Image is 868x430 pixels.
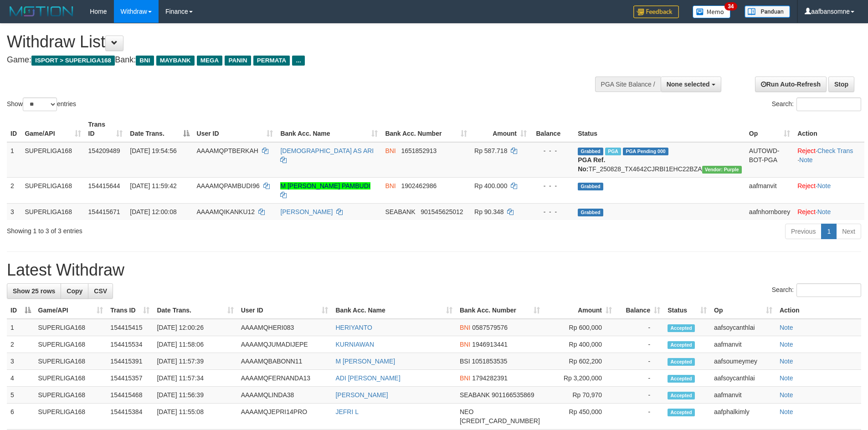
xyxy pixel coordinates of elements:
a: Note [817,182,831,189]
span: Marked by aafchhiseyha [605,148,621,155]
span: MEGA [197,56,223,66]
th: Game/API: activate to sort column ascending [35,302,107,319]
th: User ID: activate to sort column ascending [237,302,332,319]
td: SUPERLIGA168 [21,203,84,220]
span: BNI [460,341,470,348]
th: Date Trans.: activate to sort column ascending [153,302,237,319]
h4: Game: Bank: [7,56,570,65]
th: Trans ID: activate to sort column ascending [107,302,153,319]
th: Action [776,302,861,319]
td: SUPERLIGA168 [35,319,107,336]
td: SUPERLIGA168 [35,404,107,430]
td: AAAAMQFERNANDA13 [237,370,332,387]
th: Balance [530,116,574,142]
td: Rp 602,200 [544,353,616,370]
a: Reject [797,147,816,154]
td: Rp 400,000 [544,336,616,353]
th: Amount: activate to sort column ascending [544,302,616,319]
span: ... [292,56,304,66]
a: Note [780,358,793,365]
td: [DATE] 11:57:39 [153,353,237,370]
span: AAAAMQPAMBUDI96 [197,182,260,189]
td: aafsoumeymey [710,353,776,370]
td: aafmanvit [710,387,776,404]
span: Accepted [668,341,695,349]
td: 4 [7,370,35,387]
a: Copy [61,283,88,299]
a: [DEMOGRAPHIC_DATA] AS ARI [280,147,374,154]
td: · · [794,142,864,178]
td: SUPERLIGA168 [35,353,107,370]
label: Show entries [7,97,76,111]
span: Accepted [668,409,695,416]
span: 154415644 [88,182,120,189]
a: Reject [797,182,816,189]
td: Rp 3,200,000 [544,370,616,387]
a: Run Auto-Refresh [755,77,827,92]
td: aafphalkimly [710,404,776,430]
span: [DATE] 12:00:08 [130,208,176,215]
input: Search: [796,283,861,297]
td: aafsoycanthlai [710,370,776,387]
a: [PERSON_NAME] [280,208,333,215]
td: 1 [7,142,21,178]
a: M [PERSON_NAME] PAMBUDI [280,182,370,189]
a: Next [836,224,861,239]
th: Game/API: activate to sort column ascending [21,116,84,142]
span: SEABANK [385,208,415,215]
img: Button%20Memo.svg [693,5,731,18]
span: Rp 400.000 [474,182,507,189]
span: Accepted [668,324,695,332]
td: [DATE] 11:56:39 [153,387,237,404]
a: Note [799,156,813,164]
span: BNI [385,182,395,189]
span: Show 25 rows [13,287,55,295]
span: [DATE] 19:54:56 [130,147,176,154]
td: aafmanvit [745,177,794,203]
a: KURNIAWAN [335,341,374,348]
img: MOTION_logo.png [7,5,76,18]
span: Copy 0587579576 to clipboard [472,324,508,331]
a: Previous [785,224,822,239]
td: - [616,353,664,370]
a: Stop [828,77,854,92]
th: Op: activate to sort column ascending [710,302,776,319]
a: [PERSON_NAME] [335,391,388,399]
td: SUPERLIGA168 [35,370,107,387]
td: 1 [7,319,35,336]
span: CSV [94,287,107,295]
th: Op: activate to sort column ascending [745,116,794,142]
span: BNI [460,324,470,331]
a: Note [780,341,793,348]
td: Rp 450,000 [544,404,616,430]
span: PGA Pending [623,148,668,155]
td: Rp 70,970 [544,387,616,404]
td: 154415384 [107,404,153,430]
div: - - - [534,146,570,155]
span: Copy 1651852913 to clipboard [401,147,437,154]
td: 3 [7,203,21,220]
div: - - - [534,207,570,216]
a: JEFRI L [335,408,359,415]
span: Copy 901545625012 to clipboard [421,208,463,215]
b: PGA Ref. No: [578,156,605,173]
td: Rp 600,000 [544,319,616,336]
td: 2 [7,336,35,353]
span: Vendor URL: https://trx4.1velocity.biz [702,166,742,174]
td: aafnhornborey [745,203,794,220]
td: SUPERLIGA168 [21,177,84,203]
td: - [616,404,664,430]
div: - - - [534,181,570,190]
th: Balance: activate to sort column ascending [616,302,664,319]
td: 154415468 [107,387,153,404]
a: 1 [821,224,837,239]
td: 154415391 [107,353,153,370]
th: Date Trans.: activate to sort column descending [126,116,193,142]
span: SEABANK [460,391,490,399]
span: PANIN [225,56,251,66]
th: ID [7,116,21,142]
th: Status: activate to sort column ascending [664,302,710,319]
td: - [616,387,664,404]
td: 3 [7,353,35,370]
td: AAAAMQHERI083 [237,319,332,336]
